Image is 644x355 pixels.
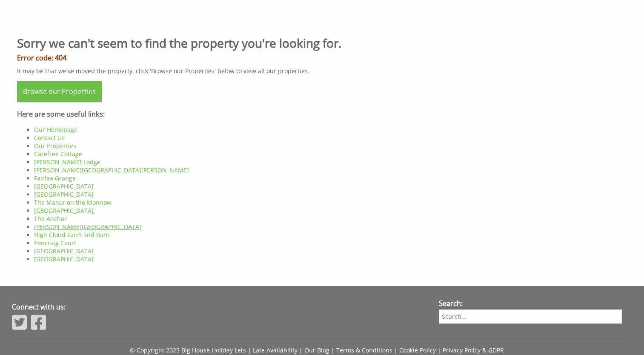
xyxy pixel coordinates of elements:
span: | [248,346,251,354]
a: Our Blog [304,346,329,354]
span: | [331,346,335,354]
a: Fairlea Grange [34,174,76,182]
a: [PERSON_NAME][GEOGRAPHIC_DATA][PERSON_NAME] [34,166,189,174]
a: © Copyright 2025 Big House Holiday Lets [130,346,246,354]
a: [GEOGRAPHIC_DATA] [34,206,94,215]
a: [GEOGRAPHIC_DATA] [34,255,94,263]
a: [GEOGRAPHIC_DATA] [34,182,94,190]
span: | [299,346,303,354]
a: Privacy Policy & GDPR [443,346,504,354]
a: Terms & Conditions [336,346,392,354]
h3: Connect with us: [12,302,426,312]
a: [PERSON_NAME][GEOGRAPHIC_DATA] [34,223,141,231]
h3: Here are some useful links: [17,109,617,119]
span: | [438,346,441,354]
a: Contact Us [34,134,65,142]
a: The Anchor [34,215,67,223]
input: Search... [439,309,622,324]
a: [GEOGRAPHIC_DATA] [34,190,94,198]
h3: Error code: 404 [17,53,617,63]
a: Our Properties [34,142,76,150]
img: Facebook [31,314,46,331]
span: | [394,346,398,354]
a: Cookie Policy [399,346,436,354]
h3: Search: [439,299,622,308]
a: High Cloud Farm and Barn [34,231,110,239]
a: Browse our Properties [17,81,102,102]
a: [PERSON_NAME] Lodge [34,158,100,166]
a: Late Availability [253,346,298,354]
a: The Manor on the Monnow [34,198,112,206]
img: Twitter [12,314,27,331]
a: [GEOGRAPHIC_DATA] [34,247,94,255]
p: It may be that we've moved the property, click 'Browse our Properties' below to view all our prop... [17,67,617,75]
a: Pencraig Court [34,239,76,247]
a: Carefree Cottage [34,150,82,158]
h1: Sorry we can't seem to find the property you're looking for. [17,35,617,53]
a: Our Homepage [34,126,77,134]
